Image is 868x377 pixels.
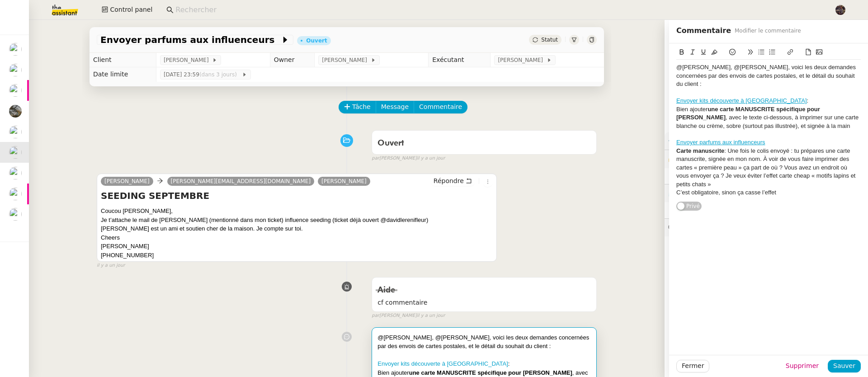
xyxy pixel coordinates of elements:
[780,360,824,372] button: Supprimer
[676,147,861,188] div: : Une fois le colis envoyé : tu prépares une carte manuscrite, signée en mon nom. À voir de vous ...
[377,359,591,368] div: :
[9,146,22,159] img: users%2Fjeuj7FhI7bYLyCU6UIN9LElSS4x1%2Favatar%2F1678820456145.jpeg
[676,139,765,146] a: Envoyer parfums aux influenceurs
[686,202,700,211] span: Privé
[434,176,464,185] span: Répondre
[828,360,861,372] button: Sauver
[676,97,861,105] div: :
[376,101,414,113] button: Message
[676,63,861,88] div: @[PERSON_NAME], @[PERSON_NAME], voici les deux demandes concernées par des envois de cartes posta...
[377,297,591,308] span: cf commentaire
[430,176,475,186] button: Répondre
[417,155,445,162] span: il y a un jour
[322,56,370,65] span: [PERSON_NAME]
[9,126,22,138] img: users%2Fjeuj7FhI7bYLyCU6UIN9LElSS4x1%2Favatar%2F1678820456145.jpeg
[429,53,491,67] td: Exécutant
[9,188,22,200] img: users%2FAXgjBsdPtrYuxuZvIJjRexEdqnq2%2Favatar%2F1599931753966.jpeg
[101,207,493,259] div: Coucou [PERSON_NAME], Je t’attache le mail de [PERSON_NAME] (mentionné dans mon ticket) influence...
[676,105,861,130] div: Bien ajouter , avec le texte ci-dessous, à imprimer sur une carte blanche ou crème, sobre (surtou...
[101,177,153,185] a: [PERSON_NAME]
[377,360,508,367] a: Envoyer kits découverte à [GEOGRAPHIC_DATA]
[110,5,152,15] span: Control panel
[541,37,558,43] span: Statut
[96,4,158,16] button: Control panel
[381,102,409,112] span: Message
[676,106,822,121] strong: une carte MANUSCRITE spécifique pour [PERSON_NAME]
[682,361,704,371] span: Fermer
[786,361,819,371] span: Supprimer
[676,188,861,197] div: C’est obligatoire, sinon ça casse l’effet
[676,360,709,372] button: Fermer
[377,139,404,147] span: Ouvert
[9,167,22,179] img: users%2Fjeuj7FhI7bYLyCU6UIN9LElSS4x1%2Favatar%2F1678820456145.jpeg
[171,178,311,184] span: [PERSON_NAME][EMAIL_ADDRESS][DOMAIN_NAME]
[164,56,212,65] span: [PERSON_NAME]
[9,208,22,221] img: users%2Fjeuj7FhI7bYLyCU6UIN9LElSS4x1%2Favatar%2F1678820456145.jpeg
[372,312,445,320] small: [PERSON_NAME]
[372,155,379,162] span: par
[270,53,315,67] td: Owner
[665,184,868,202] div: ⏲️Tâches 0:00 0actions
[668,136,715,146] span: ⚙️
[164,70,242,79] span: [DATE] 23:59
[352,102,371,112] span: Tâche
[668,154,727,164] span: 🔐
[339,101,376,113] button: Tâche
[409,369,572,376] strong: une carte MANUSCRITE spécifique pour [PERSON_NAME]
[833,361,855,371] span: Sauver
[835,5,845,15] img: 2af2e8ed-4e7a-4339-b054-92d163d57814
[175,4,825,16] input: Rechercher
[665,219,868,236] div: 💬Commentaires 4
[372,312,379,320] span: par
[735,26,801,35] span: Modifier le commentaire
[676,202,702,211] button: Privé
[414,101,467,113] button: Commentaire
[318,177,370,185] a: [PERSON_NAME]
[417,312,445,320] span: il y a un jour
[676,97,807,104] a: Envoyer kits découverte à [GEOGRAPHIC_DATA]
[676,24,731,37] span: Commentaire
[377,286,395,294] span: Aide
[100,35,281,44] span: Envoyer parfums aux influenceurs
[377,333,591,351] div: @[PERSON_NAME], @[PERSON_NAME], voici les deux demandes concernées par des envois de cartes posta...
[668,224,742,231] span: 💬
[90,53,156,67] td: Client
[306,38,327,43] div: Ouvert
[9,84,22,97] img: users%2FAXgjBsdPtrYuxuZvIJjRexEdqnq2%2Favatar%2F1599931753966.jpeg
[668,189,773,197] span: ⏲️
[665,150,868,168] div: 🔐Données client
[419,102,462,112] span: Commentaire
[676,147,724,154] strong: Carte manuscrite
[498,56,546,65] span: [PERSON_NAME]
[97,262,125,269] span: il y a un jour
[101,189,493,202] h4: SEEDING SEPTEMBRE
[9,105,22,118] img: 390d5429-d57e-4c9b-b625-ae6f09e29702
[9,43,22,56] img: users%2FrLg9kJpOivdSURM9kMyTNR7xGo72%2Favatar%2Fb3a3d448-9218-437f-a4e5-c617cb932dda
[372,155,445,162] small: [PERSON_NAME]
[665,132,868,150] div: ⚙️Procédures
[9,64,22,76] img: users%2FAXgjBsdPtrYuxuZvIJjRexEdqnq2%2Favatar%2F1599931753966.jpeg
[199,71,239,78] span: (dans 3 jours)
[90,67,156,82] td: Date limite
